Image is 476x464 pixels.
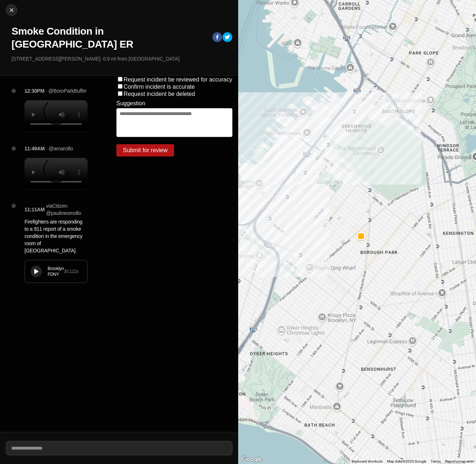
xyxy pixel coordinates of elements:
[116,100,145,107] label: Suggestion
[12,25,206,51] h1: Smoke Condition in [GEOGRAPHIC_DATA] ER
[116,144,174,156] button: Submit for review
[387,459,426,463] span: Map data ©2025 Google
[124,91,195,97] label: Request incident be deleted
[124,76,232,83] label: Request incident be reviewed for accuracy
[431,459,441,463] a: Terms (opens in new tab)
[46,145,73,152] p: · @amarcillo
[25,206,45,213] p: 11:11AM
[240,455,264,464] a: Open this area in Google Maps (opens a new window)
[12,55,232,62] p: [STREET_ADDRESS][PERSON_NAME] · 0.9 mi from [GEOGRAPHIC_DATA]
[445,459,474,463] a: Report a map error
[8,6,15,14] img: cancel
[46,87,86,94] p: · @BoroParkBuffer
[222,32,232,44] button: twitter
[352,459,383,464] button: Keyboard shortcuts
[48,266,64,277] div: Brooklyn FDNY
[124,84,195,90] label: Confirm incident is accurate
[25,145,45,152] p: 11:49AM
[212,32,222,44] button: facebook
[46,202,88,217] p: via Citizen · @ paulineomollo
[6,4,17,16] button: cancel
[240,455,264,464] img: Google
[25,218,88,254] p: Firefighters are responding to a 911 report of a smoke condition in the emergency room of [GEOGRA...
[25,87,44,94] p: 12:30PM
[64,269,79,274] div: 30.122 s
